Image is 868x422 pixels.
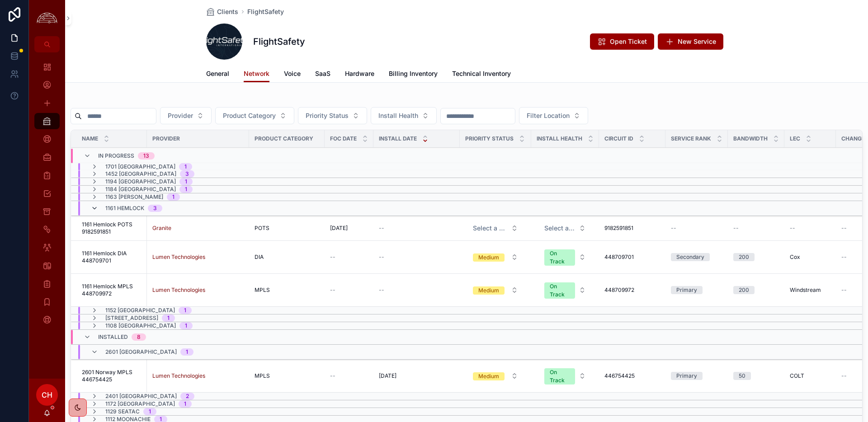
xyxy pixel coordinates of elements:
[537,220,593,236] button: Select Button
[733,135,768,142] span: Bandwidth
[519,107,588,124] button: Select Button
[244,66,269,83] a: Network
[671,225,722,232] a: --
[790,286,830,294] a: Windstream
[184,400,186,408] div: 1
[152,286,244,294] a: Lumen Technologies
[452,66,511,84] a: Technical Inventory
[255,135,313,142] span: Product Category
[82,250,142,264] a: 1161 Hemlock DIA 448709701
[379,253,454,261] a: --
[247,7,284,16] a: FlightSafety
[465,135,514,142] span: Priority Status
[82,283,142,297] a: 1161 Hemlock MPLS 448709972
[537,220,594,237] a: Select Button
[604,372,660,380] a: 446754425
[330,253,368,261] a: --
[671,286,722,294] a: Primary
[149,408,151,415] div: 1
[733,225,739,232] span: --
[537,363,594,389] a: Select Button
[345,66,374,84] a: Hardware
[330,372,368,380] a: --
[82,221,142,235] a: 1161 Hemlock POTS 9182591851
[537,135,582,142] span: Install Health
[223,111,276,120] span: Product Category
[379,286,454,294] a: --
[255,372,319,380] a: MPLS
[478,372,499,380] div: Medium
[465,249,526,266] a: Select Button
[790,372,804,380] span: COLT
[42,389,52,400] span: CH
[378,111,418,120] span: Install Health
[841,225,847,232] span: --
[160,107,212,124] button: Select Button
[284,66,301,84] a: Voice
[206,69,229,78] span: General
[185,170,189,178] div: 3
[379,253,384,261] span: --
[152,372,205,380] a: Lumen Technologies
[478,253,499,262] div: Medium
[739,286,749,294] div: 200
[671,253,722,261] a: Secondary
[371,107,437,124] button: Select Button
[217,7,238,16] span: Clients
[105,408,140,415] span: 1129 Seatac
[678,37,716,46] span: New Service
[452,69,511,78] span: Technical Inventory
[604,253,634,261] span: 448709701
[389,69,438,78] span: Billing Inventory
[255,225,269,232] span: POTS
[345,69,374,78] span: Hardware
[255,286,270,294] span: MPLS
[465,281,526,299] a: Select Button
[733,253,779,261] a: 200
[152,286,205,294] a: Lumen Technologies
[315,66,330,84] a: SaaS
[676,253,704,261] div: Secondary
[466,368,525,384] button: Select Button
[105,205,144,212] span: 1161 Hemlock
[466,249,525,265] button: Select Button
[671,225,676,232] span: --
[604,286,634,294] span: 448709972
[604,225,633,232] span: 9182591851
[550,368,570,384] div: On Track
[215,107,294,124] button: Select Button
[604,135,633,142] span: Circuit ID
[255,253,319,261] a: DIA
[733,225,779,232] a: --
[604,253,660,261] a: 448709701
[253,35,305,48] h1: FlightSafety
[790,253,800,261] span: Cox
[330,286,368,294] a: --
[330,225,348,232] span: [DATE]
[29,52,65,340] div: scrollable content
[610,37,647,46] span: Open Ticket
[676,286,697,294] div: Primary
[841,372,847,380] span: --
[604,286,660,294] a: 448709972
[105,186,176,193] span: 1184 [GEOGRAPHIC_DATA]
[379,372,454,380] a: [DATE]
[550,282,570,299] div: On Track
[98,152,134,159] span: In Progress
[172,193,175,201] div: 1
[465,220,526,237] a: Select Button
[604,225,660,232] a: 9182591851
[152,135,180,142] span: Provider
[790,135,800,142] span: LEC
[379,225,454,232] a: --
[790,225,795,232] span: --
[137,333,141,341] div: 8
[330,135,357,142] span: FOC Date
[255,253,264,261] span: DIA
[466,282,525,298] button: Select Button
[739,253,749,261] div: 200
[105,178,176,185] span: 1194 [GEOGRAPHIC_DATA]
[537,244,594,270] a: Select Button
